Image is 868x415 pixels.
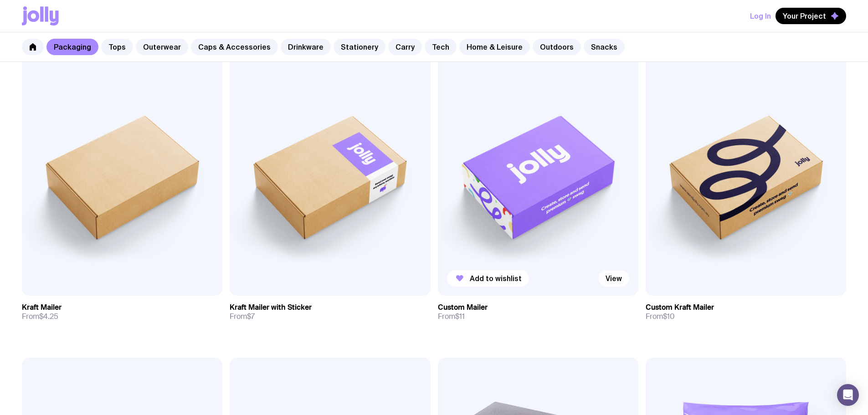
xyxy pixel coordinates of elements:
[459,39,530,55] a: Home & Leisure
[191,39,278,55] a: Caps & Accessories
[447,270,529,287] button: Add to wishlist
[646,303,714,312] h3: Custom Kraft Mailer
[230,296,430,328] a: Kraft Mailer with StickerFrom$7
[247,312,255,321] span: $7
[533,39,581,55] a: Outdoors
[388,39,422,55] a: Carry
[598,270,629,287] a: View
[455,312,465,321] span: $11
[750,8,771,24] button: Log In
[438,303,488,312] h3: Custom Mailer
[584,39,625,55] a: Snacks
[470,274,522,283] span: Add to wishlist
[281,39,331,55] a: Drinkware
[776,8,846,24] button: Your Project
[22,303,62,312] h3: Kraft Mailer
[646,296,846,328] a: Custom Kraft MailerFrom$10
[837,384,859,406] div: Open Intercom Messenger
[22,296,222,328] a: Kraft MailerFrom$4.25
[438,312,465,321] span: From
[101,39,133,55] a: Tops
[22,312,58,321] span: From
[230,312,255,321] span: From
[39,312,58,321] span: $4.25
[646,312,675,321] span: From
[230,303,312,312] h3: Kraft Mailer with Sticker
[663,312,675,321] span: $10
[136,39,188,55] a: Outerwear
[334,39,385,55] a: Stationery
[783,11,826,20] span: Your Project
[438,296,638,328] a: Custom MailerFrom$11
[46,39,98,55] a: Packaging
[425,39,457,55] a: Tech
